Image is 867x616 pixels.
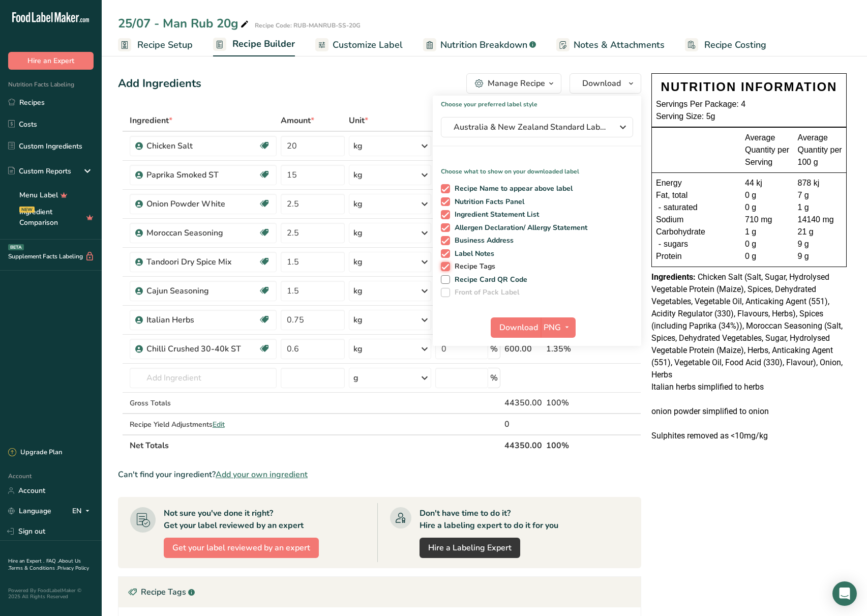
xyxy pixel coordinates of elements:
div: Powered By FoodLabelMaker © 2025 All Rights Reserved [8,588,94,600]
button: PNG [541,317,576,338]
div: Italian Herbs [146,314,258,326]
div: kg [353,140,363,152]
span: Chicken Salt (Salt, Sugar, Hydrolysed Vegetable Protein (Maize), Spices, Dehydrated Vegetables, V... [651,272,843,379]
div: Recipe Tags [118,577,641,607]
div: Manage Recipe [488,77,545,90]
span: Allergen Declaration/ Allergy Statement [450,223,588,232]
a: Customize Label [315,34,403,56]
a: Recipe Setup [118,34,193,56]
span: Ingredients: [651,272,696,282]
span: Amount [281,114,314,127]
div: kg [353,227,363,239]
div: 44 kj [745,177,790,189]
a: FAQ . [46,558,58,565]
span: Label Notes [450,249,495,258]
span: PNG [544,321,561,334]
div: 1 g [745,226,790,238]
a: Nutrition Breakdown [423,34,536,56]
div: 1.35% [546,343,593,355]
div: 0 g [745,250,790,262]
button: Manage Recipe [466,73,561,94]
div: 9 g [798,250,843,262]
span: Recipe Setup [137,38,193,52]
span: Ingredient Statement List [450,210,540,219]
span: Front of Pack Label [450,288,520,297]
span: Carbohydrate [656,226,705,238]
th: 100% [544,434,595,456]
span: Notes & Attachments [574,38,665,52]
div: Onion Powder White [146,198,258,210]
span: Protein [656,250,682,262]
div: Not sure you've done it right? Get your label reviewed by an expert [164,507,304,532]
span: Ingredient [130,114,172,127]
button: Get your label reviewed by an expert [164,538,319,558]
div: Chilli Crushed 30-40k ST [146,343,258,355]
div: Recipe Yield Adjustments [130,419,277,430]
div: 0 g [745,201,790,214]
div: Add Ingredients [118,75,201,92]
div: 0 [504,418,542,430]
div: 0 g [745,189,790,201]
a: Recipe Builder [213,33,295,57]
div: EN [72,505,94,517]
div: 100% [546,397,593,409]
a: Hire a Labeling Expert [420,538,520,558]
span: Edit [213,420,225,429]
span: Sodium [656,214,683,226]
div: Tandoori Dry Spice Mix [146,256,258,268]
button: Download [491,317,541,338]
span: Download [582,77,621,90]
div: Open Intercom Messenger [832,581,857,606]
a: About Us . [8,558,81,572]
p: Choose what to show on your downloaded label [433,159,641,176]
div: 21 g [798,226,843,238]
span: Recipe Name to appear above label [450,184,573,193]
span: Recipe Costing [704,38,766,52]
h1: Choose your preferred label style [433,96,641,109]
div: g [353,372,358,384]
div: BETA [8,244,24,250]
div: 14140 mg [798,214,843,226]
div: NUTRITION INFORMATION [656,78,842,96]
span: Unit [349,114,368,127]
div: 7 g [798,189,843,201]
div: 1 g [798,201,843,214]
div: 600.00 [504,343,542,355]
div: kg [353,256,363,268]
div: 44350.00 [504,397,542,409]
a: Recipe Costing [685,34,766,56]
th: Net Totals [128,434,502,456]
div: Serving Size: 5g [656,110,842,123]
div: Moroccan Seasoning [146,227,258,239]
span: Recipe Builder [232,37,295,51]
div: Gross Totals [130,398,277,408]
div: Custom Reports [8,166,71,177]
div: Upgrade Plan [8,448,62,458]
button: Hire an Expert [8,52,94,70]
span: Customize Label [333,38,403,52]
div: Paprika Smoked ST [146,169,258,181]
span: Business Address [450,236,514,245]
div: 9 g [798,238,843,250]
div: Servings Per Package: 4 [656,98,842,110]
div: kg [353,198,363,210]
a: Hire an Expert . [8,558,44,565]
span: saturated [664,201,698,214]
div: kg [353,169,363,181]
span: Recipe Tags [450,262,496,271]
span: Download [499,321,538,334]
div: Chicken Salt [146,140,258,152]
div: 0 g [745,238,790,250]
div: Don't have time to do it? Hire a labeling expert to do it for you [420,507,558,532]
div: NEW [19,207,35,213]
a: Privacy Policy [57,565,89,572]
div: Average Quantity per 100 g [798,132,843,168]
button: Download [570,73,641,94]
a: Language [8,502,51,520]
div: Cajun Seasoning [146,285,258,297]
div: 710 mg [745,214,790,226]
span: Nutrition Facts Panel [450,197,525,207]
div: Can't find your ingredient? [118,468,641,481]
div: 878 kj [798,177,843,189]
span: Nutrition Breakdown [440,38,527,52]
